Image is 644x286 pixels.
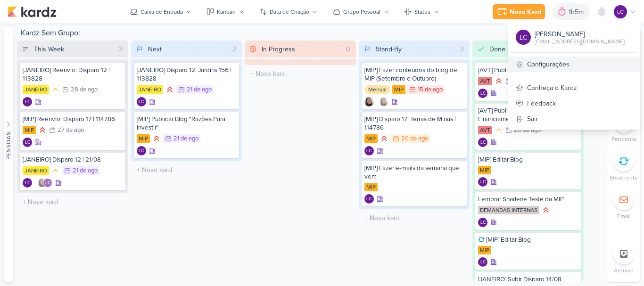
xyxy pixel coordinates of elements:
[392,85,405,94] div: MIP
[508,80,640,96] div: Conheça o Kardz
[535,29,625,39] div: [PERSON_NAME]
[19,195,126,209] input: + Novo kard
[456,44,468,54] div: 3
[165,85,174,94] div: Prioridade Alta
[514,127,541,133] div: 20 de ago
[23,155,123,164] div: [JANEIRO] Disparo 12 | 21/08
[23,115,123,123] div: [MIP] Reenvio: Disparo 17 | 114786
[508,96,640,111] div: Feedback
[478,195,578,204] div: Lembrar Sharlene Teste da MIP
[364,134,378,143] div: MIP
[377,97,388,106] div: Colaboradores: Sharlene Khoury
[380,134,389,143] div: Prioridade Alta
[478,138,487,147] div: Laís Costa
[23,97,32,106] div: Criador(a): Laís Costa
[364,115,464,132] div: [MIP] Disparo 17: Terras de Minas | 114786
[478,138,487,147] div: Criador(a): Laís Costa
[520,33,527,42] p: LC
[617,8,624,16] p: LC
[23,178,32,188] div: Laís Costa
[23,166,49,175] div: JANEIRO
[364,66,464,83] div: [MIP] Fazer conteúdos do blog de MIP (Setembro e Outubro)
[115,44,126,54] div: 3
[478,218,487,227] div: Laís Costa
[478,275,578,284] div: [JANEIRO] Subir Disparo 14/08
[478,155,578,164] div: [MIP] Editar Blog
[379,97,388,106] img: Sharlene Khoury
[478,166,491,174] div: MIP
[364,183,378,191] div: MIP
[364,85,390,94] div: Mensal
[4,27,13,282] button: Pessoas
[541,205,551,215] div: Prioridade Alta
[25,181,30,186] p: LC
[25,140,30,145] p: LC
[480,260,486,265] p: LC
[139,100,144,105] p: LC
[137,66,237,83] div: [JANEIRO] Disparo 12: Jardins 156 | 113828
[478,236,578,244] div: [MIP] Editar Blog
[23,138,32,147] div: Criador(a): Laís Costa
[51,85,60,94] div: Prioridade Média
[8,6,57,17] img: kardz.app
[508,111,640,127] a: Sair
[508,57,640,72] a: Configurações
[173,136,198,142] div: 21 de ago
[478,246,491,254] div: MIP
[364,146,374,155] div: Criador(a): Laís Costa
[478,89,487,98] div: Criador(a): Laís Costa
[37,178,47,188] img: Sharlene Khoury
[71,87,98,93] div: 28 de ago
[23,126,36,134] div: MIP
[493,4,545,19] button: Novo Kard
[478,257,487,267] div: Criador(a): Laís Costa
[137,97,146,106] div: Criador(a): Laís Costa
[617,212,631,221] p: Email
[187,87,212,93] div: 21 de ago
[137,85,163,94] div: JANEIRO
[23,97,32,106] div: Laís Costa
[58,127,84,133] div: 27 de ago
[478,77,492,85] div: AVT
[480,221,486,225] p: LC
[366,197,372,202] p: LC
[478,257,487,267] div: Laís Costa
[38,125,47,135] div: Prioridade Alta
[23,138,32,147] div: Laís Costa
[45,181,50,186] p: LC
[73,168,98,174] div: 21 de ago
[364,97,374,106] div: Criador(a): Sharlene Khoury
[23,85,49,94] div: JANEIRO
[614,266,634,275] p: Arquivo
[364,146,374,155] div: Laís Costa
[364,194,374,204] div: Criador(a): Laís Costa
[51,166,60,175] div: Prioridade Média
[137,97,146,106] div: Laís Costa
[510,7,541,17] div: Novo Kard
[25,100,30,105] p: LC
[480,140,486,145] p: LC
[478,66,578,74] div: [AVT] Publicar Blog "Espaço Kids"
[478,126,492,134] div: AVT
[364,164,464,181] div: [MIP] Fazer e-mails da semana que vem
[494,76,504,86] div: Prioridade Alta
[229,44,240,54] div: 2
[516,30,531,45] div: Laís Costa
[35,178,52,188] div: Colaboradores: Sharlene Khoury, Laís Costa
[478,218,487,227] div: Criador(a): Laís Costa
[23,178,32,188] div: Criador(a): Laís Costa
[478,177,487,187] div: Laís Costa
[478,206,539,214] div: DEMANDAS INTERNAS
[418,87,443,93] div: 15 de ago
[611,135,636,143] p: Pendente
[139,149,144,154] p: LC
[478,89,487,98] div: Laís Costa
[152,134,161,143] div: Prioridade Alta
[43,178,52,188] div: Laís Costa
[535,37,625,46] div: [EMAIL_ADDRESS][DOMAIN_NAME]
[23,66,123,83] div: [JANEIRO] Reenvio: Disparo 12 | 113828
[137,146,146,155] div: Laís Costa
[247,67,354,81] input: + Novo kard
[401,136,428,142] div: 20 de ago
[17,27,603,41] div: Kardz Sem Grupo:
